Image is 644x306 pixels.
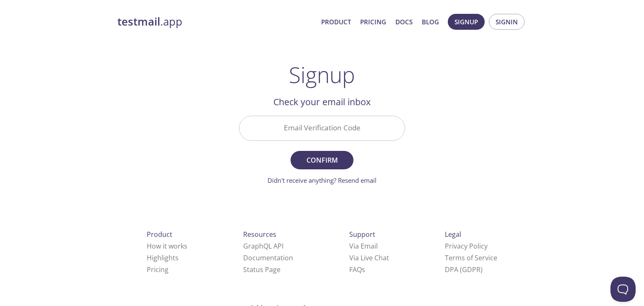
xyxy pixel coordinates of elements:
button: Confirm [291,151,353,169]
h2: Check your email inbox [239,95,405,109]
button: Signup [448,14,485,30]
a: Terms of Service [445,253,497,262]
span: Support [349,230,375,239]
a: DPA (GDPR) [445,265,483,274]
span: Resources [243,230,276,239]
a: Blog [422,16,439,27]
span: s [362,265,365,274]
a: GraphQL API [243,241,283,251]
a: FAQ [349,265,365,274]
span: Confirm [300,154,344,166]
a: How it works [147,241,187,251]
strong: testmail [117,14,160,29]
iframe: Help Scout Beacon - Open [610,277,636,302]
a: Via Email [349,241,378,251]
span: Legal [445,230,461,239]
span: Signup [454,16,478,27]
span: Signin [496,16,518,27]
a: Pricing [360,16,386,27]
span: Product [147,230,172,239]
a: Pricing [147,265,169,274]
a: Product [321,16,351,27]
a: Highlights [147,253,179,262]
a: Docs [395,16,413,27]
button: Signin [489,14,525,30]
a: Via Live Chat [349,253,389,262]
a: testmail.app [117,15,314,29]
a: Status Page [243,265,280,274]
a: Documentation [243,253,293,262]
a: Didn't receive anything? Resend email [267,176,377,184]
h1: Signup [289,62,355,87]
a: Privacy Policy [445,241,488,251]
